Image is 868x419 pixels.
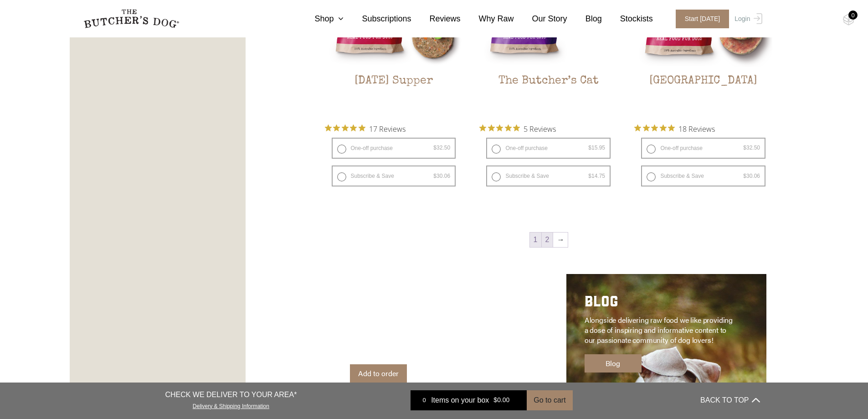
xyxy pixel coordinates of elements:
[417,396,431,405] div: 0
[332,166,456,186] label: Subscribe & Save
[165,389,297,400] p: CHECK WE DELIVER TO YOUR AREA*
[588,173,605,179] bdi: 14.75
[433,173,450,179] bdi: 30.06
[588,145,605,151] bdi: 15.95
[524,122,556,135] span: 5 Reviews
[433,173,437,179] span: $
[461,13,514,25] a: Why Raw
[743,173,760,179] bdi: 30.06
[325,74,463,117] h2: [DATE] Supper
[530,233,541,247] span: Page 1
[700,389,760,411] button: BACK TO TOP
[843,14,854,26] img: TBD_Cart-Empty.png
[588,173,591,179] span: $
[411,390,527,410] a: 0 Items on your box $0.00
[585,315,734,345] p: Alongside delivering raw food we like providing a dose of inspiring and informative content to ou...
[433,145,437,151] span: $
[527,390,572,410] button: Go to cart
[542,233,553,247] a: Page 2
[634,74,772,117] h2: [GEOGRAPHIC_DATA]
[433,145,450,151] bdi: 32.50
[479,74,617,117] h2: The Butcher’s Cat
[486,138,611,159] label: One-off purchase
[588,145,591,151] span: $
[350,292,500,315] h2: APOTHECARY
[743,145,746,151] span: $
[743,173,746,179] span: $
[369,122,406,135] span: 17 Reviews
[431,395,489,406] span: Items on your box
[585,354,642,372] a: Blog
[567,13,602,25] a: Blog
[486,166,611,186] label: Subscribe & Save
[553,233,568,247] a: →
[634,122,715,135] button: Rated 4.9 out of 5 stars from 18 reviews. Jump to reviews.
[344,13,411,25] a: Subscriptions
[193,401,269,409] a: Delivery & Shipping Information
[493,397,509,404] bdi: 0.00
[667,10,733,28] a: Start [DATE]
[602,13,653,25] a: Stockists
[493,397,497,404] span: $
[296,13,344,25] a: Shop
[350,315,500,355] p: Adored Beast Apothecary is a line of all-natural pet products designed to support your dog’s heal...
[676,10,729,28] span: Start [DATE]
[350,364,407,383] a: Add to order
[325,122,406,135] button: Rated 4.9 out of 5 stars from 17 reviews. Jump to reviews.
[332,138,456,159] label: One-off purchase
[411,13,461,25] a: Reviews
[585,292,734,315] h2: BLOG
[514,13,567,25] a: Our Story
[732,10,762,28] a: Login
[479,122,556,135] button: Rated 5 out of 5 stars from 5 reviews. Jump to reviews.
[641,138,765,159] label: One-off purchase
[678,122,715,135] span: 18 Reviews
[641,166,765,186] label: Subscribe & Save
[743,145,760,151] bdi: 32.50
[848,10,858,20] div: 0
